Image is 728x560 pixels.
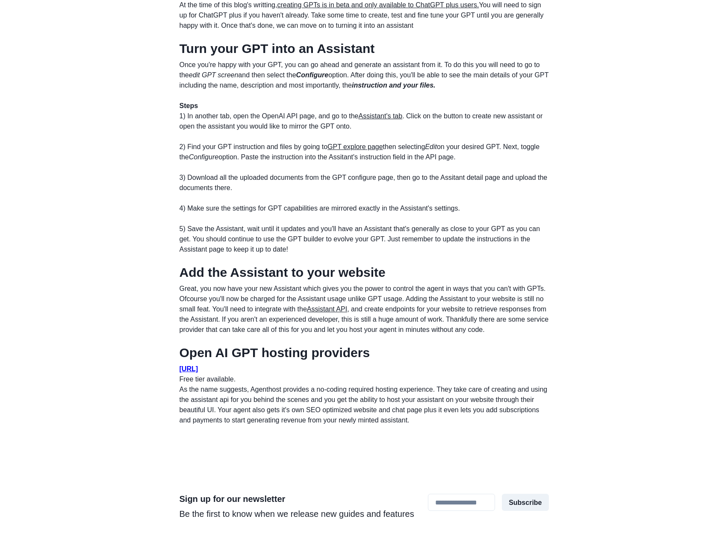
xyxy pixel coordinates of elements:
[189,71,239,79] i: edit GPT screen
[180,265,549,280] h1: Add the Assistant to your website
[180,60,549,255] p: Once you're happy with your GPT, you can go ahead and generate an assistant from it. To do this y...
[327,143,383,150] a: GPT explore page
[189,153,218,161] i: Configure
[358,112,402,120] a: Assistant's tab
[180,494,414,504] h2: Sign up for our newsletter
[425,143,437,150] i: Edit
[180,102,198,109] strong: Steps
[180,507,414,520] p: Be the first to know when we release new guides and features
[296,71,329,79] strong: Configure
[180,41,549,56] h1: Turn your GPT into an Assistant
[502,494,548,511] button: Subscribe
[180,345,549,361] h1: Open AI GPT hosting providers
[352,82,436,89] strong: instruction and your files.
[180,364,549,425] p: Free tier available. As the name suggests, Agenthost provides a no-coding required hosting experi...
[180,365,198,372] a: [URL]
[277,1,479,9] a: creating GPTs is in beta and only available to ChatGPT plus users.
[180,284,549,335] p: Great, you now have your new Assistant which gives you the power to control the agent in ways tha...
[307,305,347,313] a: Assistant API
